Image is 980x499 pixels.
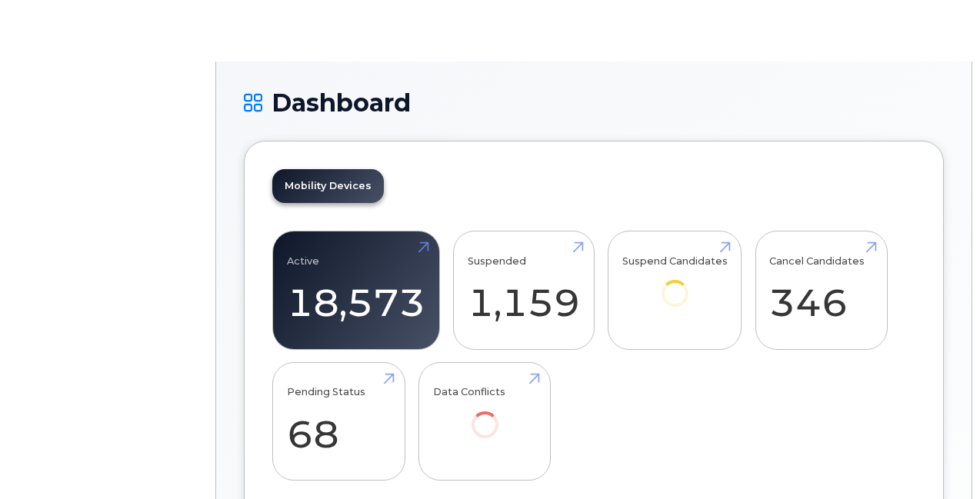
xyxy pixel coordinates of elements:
a: Mobility Devices [272,169,384,203]
a: Active 18,573 [287,240,425,341]
a: Cancel Candidates 346 [769,240,873,341]
a: Suspend Candidates [622,240,728,328]
h1: Dashboard [244,89,944,116]
a: Pending Status 68 [287,371,391,472]
a: Suspended 1,159 [468,240,580,341]
a: Data Conflicts [433,371,537,459]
